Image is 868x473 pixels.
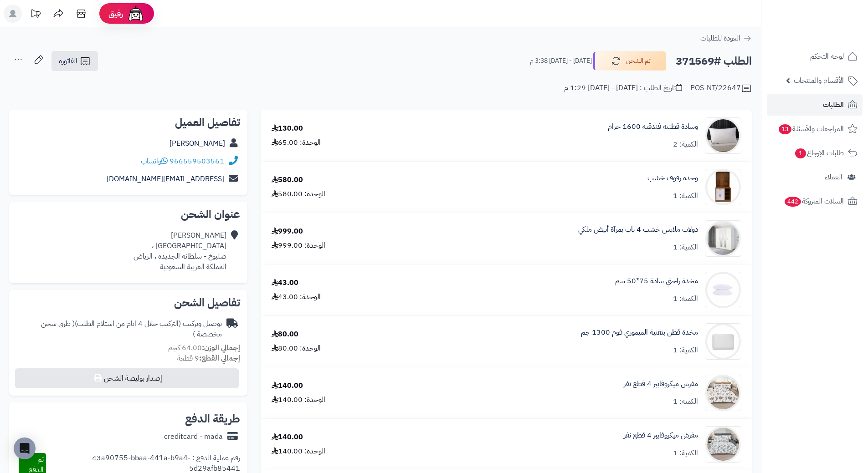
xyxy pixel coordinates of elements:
div: الكمية: 1 [673,448,698,458]
h2: تفاصيل العميل [16,117,240,128]
div: الوحدة: 140.00 [272,395,325,405]
small: 64.00 كجم [168,342,240,353]
span: الفاتورة [59,56,77,66]
button: تم الشحن [593,51,666,71]
img: 1733065084-1-90x90.jpg [705,220,741,257]
small: [DATE] - [DATE] 3:38 م [530,56,592,66]
span: 442 [785,197,801,207]
a: طلبات الإرجاع1 [767,142,863,164]
a: وحدة رفوف خشب [647,173,698,183]
span: الأقسام والمنتجات [794,74,844,87]
h2: عنوان الشحن [16,209,240,220]
a: مخدة راحتي سادة 75*50 سم [615,276,698,286]
img: 1754378195-1-90x90.jpg [705,426,741,463]
div: 130.00 [272,123,303,134]
img: ai-face.png [127,5,145,23]
a: وسادة قطنية فندقية 1600 جرام [608,122,698,132]
div: الكمية: 1 [673,397,698,407]
div: 80.00 [272,329,298,340]
a: الفاتورة [51,51,98,71]
span: رفيق [108,8,123,19]
div: 140.00 [272,432,303,442]
div: الوحدة: 140.00 [272,446,325,457]
div: تاريخ الطلب : [DATE] - [DATE] 1:29 م [564,83,682,93]
img: 1746949799-1-90x90.jpg [705,272,741,308]
a: العودة للطلبات [700,33,752,44]
span: طلبات الإرجاع [794,147,844,159]
span: 13 [779,124,791,134]
div: 999.00 [272,226,303,237]
div: 580.00 [272,175,303,185]
div: الكمية: 1 [673,191,698,201]
small: 9 قطعة [177,353,240,364]
button: إصدار بوليصة الشحن [15,368,239,388]
div: الكمية: 1 [673,242,698,253]
div: 140.00 [272,381,303,391]
div: الوحدة: 580.00 [272,189,325,199]
a: مفرش ميكروفايبر 4 قطع نفر [624,430,698,441]
img: 1686652182-WhatsApp%20Image%202023-06-13%20at%201.14.09%20PM-90x90.jpeg [705,169,741,205]
a: 966559503561 [169,156,224,167]
h2: تفاصيل الشحن [16,297,240,308]
h2: طريقة الدفع [185,413,240,424]
a: مخدة قطن بتقنية الميموري فوم 1300 جم [581,327,698,338]
a: لوحة التحكم [767,46,863,67]
div: الوحدة: 80.00 [272,343,321,354]
div: توصيل وتركيب (التركيب خلال 4 ايام من استلام الطلب) [16,319,222,340]
span: ( طرق شحن مخصصة ) [41,318,222,340]
div: الكمية: 1 [673,294,698,304]
a: واتساب [141,156,168,167]
div: الكمية: 2 [673,139,698,150]
strong: إجمالي الوزن: [202,342,240,353]
div: الوحدة: 43.00 [272,292,321,302]
a: المراجعات والأسئلة13 [767,118,863,140]
span: لوحة التحكم [810,50,844,63]
a: الطلبات [767,94,863,116]
strong: إجمالي القطع: [199,353,240,364]
span: العملاء [825,171,842,183]
a: [PERSON_NAME] [169,138,225,149]
div: POS-NT/22647 [690,83,752,94]
div: الوحدة: 65.00 [272,137,321,148]
span: العودة للطلبات [700,33,740,44]
img: 1754377241-1-90x90.jpg [705,375,741,411]
div: Open Intercom Messenger [14,437,36,459]
div: 43.00 [272,278,298,288]
a: دولاب ملابس خشب 4 باب بمرآة أبيض ملكي [578,224,698,235]
div: الوحدة: 999.00 [272,240,325,251]
img: 1686137768-2290-90x90.png [705,117,741,154]
img: 1748947319-1-90x90.jpg [705,323,741,360]
span: المراجعات والأسئلة [778,122,844,135]
a: [EMAIL_ADDRESS][DOMAIN_NAME] [107,173,224,184]
h2: الطلب #371569 [676,52,752,71]
a: تحديثات المنصة [24,5,47,25]
div: creditcard - mada [164,432,223,442]
div: [PERSON_NAME] [GEOGRAPHIC_DATA] ، صلبوخ - سلطانه الجديده ، الرياض المملكة العربية السعودية [134,230,226,272]
a: العملاء [767,166,863,188]
span: السلات المتروكة [784,195,844,208]
img: logo-2.png [806,23,859,42]
span: 1 [795,148,806,158]
a: السلات المتروكة442 [767,190,863,212]
span: الطلبات [823,98,844,111]
a: مفرش ميكروفايبر 4 قطع نفر [624,379,698,389]
div: الكمية: 1 [673,345,698,356]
